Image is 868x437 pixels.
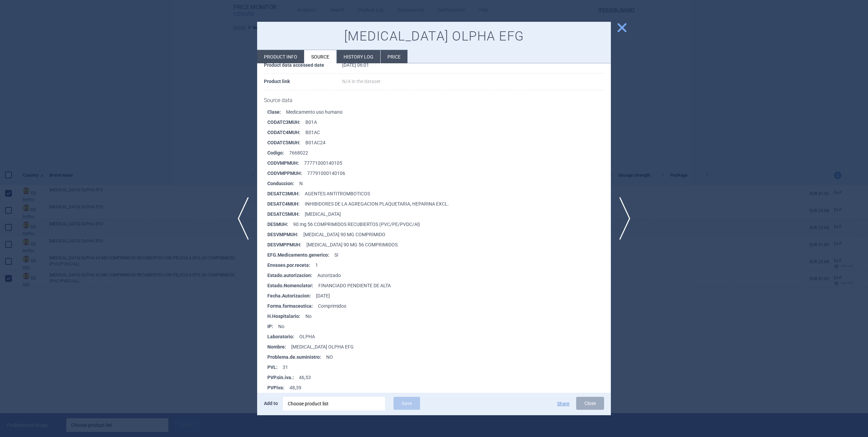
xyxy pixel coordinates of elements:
[267,209,305,219] strong: DESATC5MUH :
[394,397,420,410] button: Save
[342,57,604,74] td: [DATE] 06:01
[267,331,299,342] strong: Laboratorio :
[267,260,315,270] strong: Envases.por.receta :
[267,199,305,209] strong: DESATC4MUH :
[267,301,611,311] li: Comprimidos
[264,29,604,44] h1: [MEDICAL_DATA] OLPHA EFG
[267,117,305,127] strong: CODATC3MUH :
[557,401,569,406] button: Share
[264,74,342,90] th: Product link
[267,311,305,321] strong: H.Hospitalario :
[288,397,380,410] div: Choose product list
[267,321,611,331] li: No
[304,50,336,63] li: Source
[267,383,611,393] li: 48,39
[381,50,407,63] li: Price
[267,107,286,117] strong: Clase :
[267,158,611,168] li: 77771000140105
[267,117,611,127] li: B01A
[267,209,611,219] li: [MEDICAL_DATA]
[267,280,318,291] strong: Estado.Nomenclator :
[267,352,611,362] li: NO
[267,137,611,148] li: B01AC24
[267,229,303,240] strong: DESVMPMUH :
[267,383,289,393] strong: PVPiva :
[267,250,611,260] li: Sí
[337,50,380,63] li: History log
[267,127,305,137] strong: CODATC4MUH :
[267,189,611,199] li: AGENTES ANTITROMBOTICOS
[267,229,611,240] li: [MEDICAL_DATA] 90 MG COMPRIMIDO
[267,372,611,383] li: 46,53
[576,397,604,410] button: Close
[267,240,306,250] strong: DESVMPPMUH :
[267,362,283,372] strong: PVL :
[267,331,611,342] li: OLPHA
[267,189,305,199] strong: DESATC3MUH :
[267,107,611,117] li: Medicamento uso humano
[267,291,611,301] li: [DATE]
[267,168,611,178] li: 77791000140106
[267,311,611,321] li: No
[264,57,342,74] th: Product data accessed date
[267,219,293,229] strong: DESMUH :
[267,291,316,301] strong: Fecha.Autorizacion :
[267,240,611,250] li: [MEDICAL_DATA] 90 MG 56 COMPRIMIDOS
[264,97,604,103] h1: Source data
[267,280,611,291] li: FINANCIADO PENDIENTE DE ALTA
[267,260,611,270] li: 1
[267,270,317,280] strong: Estado.autorizacion :
[267,199,611,209] li: INHIBIDORES DE LA AGREGACION PLAQUETARIA, HEPARINA EXCL.
[267,168,307,178] strong: CODVMPPMUH :
[267,321,278,331] strong: IP :
[267,127,611,137] li: B01AC
[264,397,278,410] p: Add to
[267,148,289,158] strong: Codigo :
[267,137,305,148] strong: CODATC5MUH :
[267,301,318,311] strong: Forma.farmaceutica :
[267,250,334,260] strong: EFG.Medicamento.generico :
[342,79,381,84] span: N/A in the dataset
[257,50,304,63] li: Product info
[283,397,385,410] div: Choose product list
[267,270,611,280] li: Autorizado
[267,178,299,189] strong: Conduccion :
[267,342,291,352] strong: Nombre :
[267,178,611,189] li: N
[267,219,611,229] li: 90 mg 56 COMPRIMIDOS RECUBIERTOS (PVC/PE/PVDC/Al)
[267,352,326,362] strong: Problema.de.suministro :
[267,372,299,383] strong: PVP.sin.iva. :
[267,148,611,158] li: 7668022
[267,362,611,372] li: 31
[267,158,304,168] strong: CODVMPMUH :
[267,342,611,352] li: [MEDICAL_DATA] OLPHA EFG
